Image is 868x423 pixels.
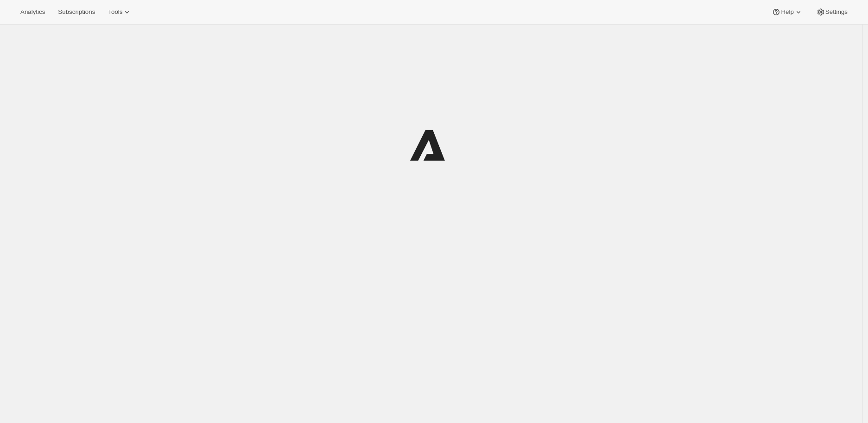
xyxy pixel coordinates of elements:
button: Tools [102,6,137,19]
button: Subscriptions [52,6,101,19]
button: Help [766,6,808,19]
span: Analytics [20,8,45,16]
button: Settings [811,6,853,19]
span: Settings [825,8,848,16]
span: Tools [108,8,122,16]
button: Analytics [15,6,51,19]
span: Subscriptions [58,8,95,16]
span: Help [781,8,793,16]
